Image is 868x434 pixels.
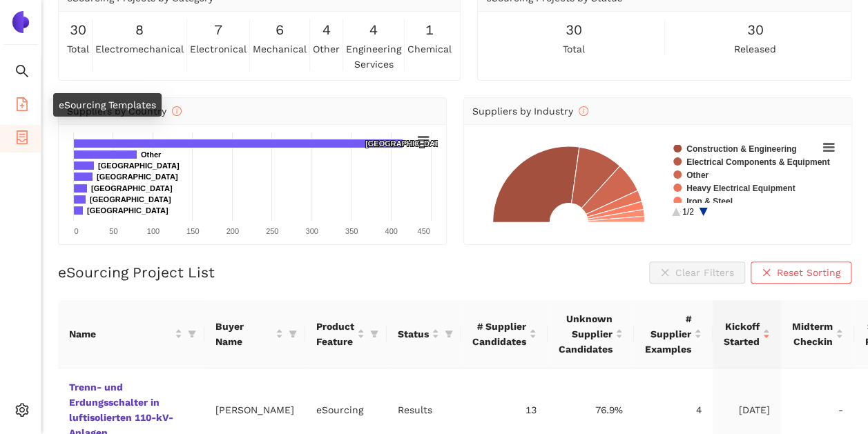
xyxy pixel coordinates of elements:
[53,93,162,117] div: eSourcing Templates
[686,197,733,206] text: Iron & Steel
[172,106,182,116] span: info-circle
[215,319,273,349] span: Buyer Name
[97,172,178,181] text: [GEOGRAPHIC_DATA]
[724,319,760,349] span: Kickoff Started
[276,19,284,41] span: 6
[188,330,196,338] span: filter
[777,265,840,280] span: Reset Sorting
[472,106,588,117] span: Suppliers by Industry
[682,207,694,217] text: 1/2
[566,19,582,41] span: 30
[563,41,585,57] span: total
[751,262,851,284] button: closeReset Sorting
[461,300,548,368] th: this column's title is # Supplier Candidates,this column is sortable
[316,319,354,349] span: Product Feature
[686,170,708,180] text: Other
[445,330,453,338] span: filter
[313,41,340,57] span: other
[214,19,222,41] span: 7
[109,227,117,235] text: 50
[365,139,447,148] text: [GEOGRAPHIC_DATA]
[746,19,763,41] span: 30
[147,227,160,235] text: 100
[425,19,434,41] span: 1
[90,195,171,204] text: [GEOGRAPHIC_DATA]
[266,227,278,235] text: 250
[548,300,634,368] th: this column's title is Unknown Supplier Candidates,this column is sortable
[289,330,297,338] span: filter
[15,59,29,87] span: search
[286,316,300,352] span: filter
[74,227,78,235] text: 0
[58,300,204,368] th: this column's title is Name,this column is sortable
[369,19,378,41] span: 4
[686,184,795,193] text: Heavy Electrical Equipment
[387,300,461,368] th: this column's title is Status,this column is sortable
[417,227,430,235] text: 450
[792,319,833,349] span: Midterm Checkin
[135,19,144,41] span: 8
[15,398,29,426] span: setting
[322,19,331,41] span: 4
[442,324,456,344] span: filter
[226,227,239,235] text: 200
[579,106,588,116] span: info-circle
[67,41,89,57] span: total
[186,227,199,235] text: 150
[686,144,796,154] text: Construction & Engineering
[634,300,713,368] th: this column's title is # Supplier Examples,this column is sortable
[367,316,381,352] span: filter
[734,41,776,57] span: released
[407,41,452,57] span: chemical
[91,184,173,193] text: [GEOGRAPHIC_DATA]
[398,326,429,342] span: Status
[385,227,397,235] text: 400
[98,161,180,170] text: [GEOGRAPHIC_DATA]
[185,324,199,344] span: filter
[345,227,358,235] text: 350
[58,262,215,282] h2: eSourcing Project List
[370,330,378,338] span: filter
[686,157,829,167] text: Electrical Components & Equipment
[305,300,387,368] th: this column's title is Product Feature,this column is sortable
[87,206,168,215] text: [GEOGRAPHIC_DATA]
[70,19,86,41] span: 30
[346,41,401,72] span: engineering services
[69,326,172,342] span: Name
[762,268,771,279] span: close
[15,92,29,120] span: file-add
[204,300,305,368] th: this column's title is Buyer Name,this column is sortable
[141,150,162,159] text: Other
[190,41,247,57] span: electronical
[781,300,854,368] th: this column's title is Midterm Checkin,this column is sortable
[645,311,691,357] span: # Supplier Examples
[472,319,526,349] span: # Supplier Candidates
[15,126,29,153] span: container
[253,41,307,57] span: mechanical
[305,227,318,235] text: 300
[95,41,184,57] span: electromechanical
[10,11,32,33] img: Logo
[649,262,745,284] button: closeClear Filters
[559,311,613,357] span: Unknown Supplier Candidates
